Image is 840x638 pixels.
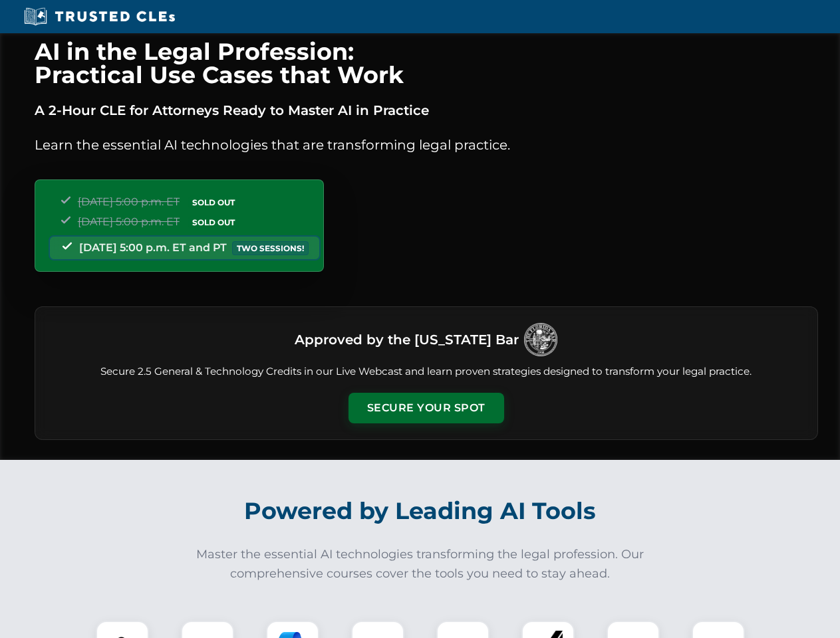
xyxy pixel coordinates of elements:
button: Secure Your Spot [349,393,504,423]
span: SOLD OUT [188,215,239,229]
p: Secure 2.5 General & Technology Credits in our Live Webcast and learn proven strategies designed ... [51,364,801,379]
img: Logo [524,323,557,356]
h3: Approved by the [US_STATE] Bar [295,328,519,352]
p: Learn the essential AI technologies that are transforming legal practice. [35,134,818,156]
span: SOLD OUT [188,195,239,209]
span: [DATE] 5:00 p.m. ET [78,215,180,228]
h1: AI in the Legal Profession: Practical Use Cases that Work [35,40,818,86]
h2: Powered by Leading AI Tools [52,488,789,534]
p: A 2-Hour CLE for Attorneys Ready to Master AI in Practice [35,100,818,121]
span: [DATE] 5:00 p.m. ET [78,195,180,208]
img: Trusted CLEs [20,7,179,27]
p: Master the essential AI technologies transforming the legal profession. Our comprehensive courses... [188,545,653,584]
